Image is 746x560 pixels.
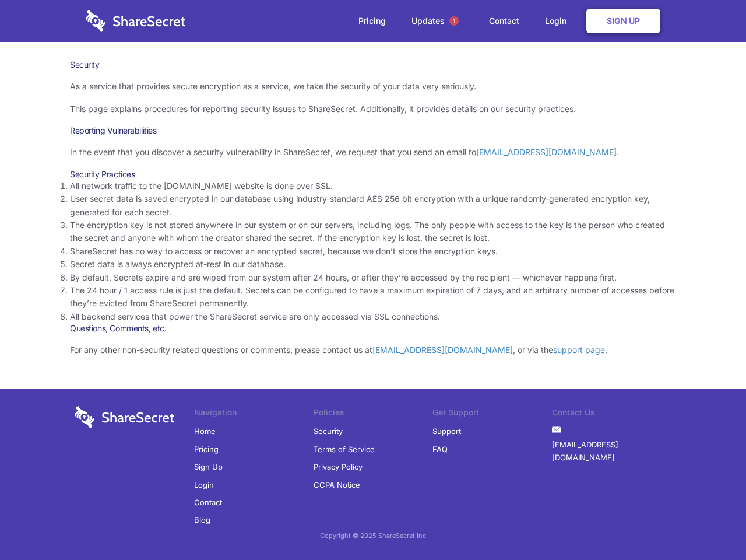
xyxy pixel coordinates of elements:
[70,245,676,258] li: ShareSecret has no way to access or recover an encrypted secret, because we don’t store the encry...
[70,258,676,271] li: Secret data is always encrypted at-rest in our database.
[194,458,223,475] a: Sign Up
[70,60,676,70] h1: Security
[314,406,433,422] li: Policies
[314,440,375,458] a: Terms of Service
[70,284,676,310] li: The 24 hour / 1 access rule is just the default. Secrets can be configured to have a maximum expi...
[194,494,222,511] a: Contact
[477,3,531,39] a: Contact
[347,3,397,39] a: Pricing
[70,271,676,284] li: By default, Secrets expire and are wiped from our system after 24 hours, or after they’re accesse...
[86,10,185,32] img: logo-wordmark-white-trans-d4663122ce5f474addd5e946df7df03e33cb6a1c49d2221995e7729f52c070b2.svg
[70,310,676,323] li: All backend services that power the ShareSecret service are only accessed via SSL connections.
[476,147,617,157] a: [EMAIL_ADDRESS][DOMAIN_NAME]
[70,103,676,116] p: This page explains procedures for reporting security issues to ShareSecret. Additionally, it prov...
[552,436,671,467] a: [EMAIL_ADDRESS][DOMAIN_NAME]
[533,3,584,39] a: Login
[75,406,174,428] img: logo-wordmark-white-trans-d4663122ce5f474addd5e946df7df03e33cb6a1c49d2221995e7729f52c070b2.svg
[70,344,676,356] p: For any other non-security related questions or comments, please contact us at , or via the .
[194,422,216,440] a: Home
[314,476,360,494] a: CCPA Notice
[70,146,676,159] p: In the event that you discover a security vulnerability in ShareSecret, we request that you send ...
[70,323,676,334] h3: Questions, Comments, etc.
[314,458,363,475] a: Privacy Policy
[314,422,343,440] a: Security
[432,440,448,458] a: FAQ
[194,511,210,528] a: Blog
[70,219,676,245] li: The encryption key is not stored anywhere in our system or on our servers, including logs. The on...
[70,180,676,192] li: All network traffic to the [DOMAIN_NAME] website is done over SSL.
[70,80,676,93] p: As a service that provides secure encryption as a service, we take the security of your data very...
[586,9,660,33] a: Sign Up
[432,422,461,440] a: Support
[372,345,513,355] a: [EMAIL_ADDRESS][DOMAIN_NAME]
[70,125,676,136] h3: Reporting Vulnerabilities
[449,16,459,26] span: 1
[432,406,552,422] li: Get Support
[553,345,605,355] a: support page
[194,476,214,494] a: Login
[70,192,676,219] li: User secret data is saved encrypted in our database using industry-standard AES 256 bit encryptio...
[194,440,219,458] a: Pricing
[194,406,314,422] li: Navigation
[552,406,671,422] li: Contact Us
[70,169,676,180] h3: Security Practices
